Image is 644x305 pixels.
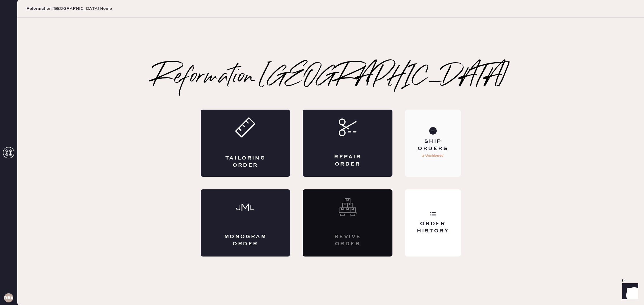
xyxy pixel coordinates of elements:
div: Interested? Contact us at care@hemster.co [303,189,392,257]
div: Order History [410,220,456,235]
div: Ship Orders [410,138,456,152]
h2: Reformation [GEOGRAPHIC_DATA] [153,66,509,89]
div: Revive order [326,233,369,248]
div: Monogram Order [224,233,267,248]
div: Tailoring Order [224,155,267,169]
div: Repair Order [326,154,369,168]
h3: RBA [4,296,13,300]
iframe: Front Chat [617,279,641,304]
span: Reformation [GEOGRAPHIC_DATA] Home [26,6,112,11]
p: 3 Unshipped [422,152,444,159]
